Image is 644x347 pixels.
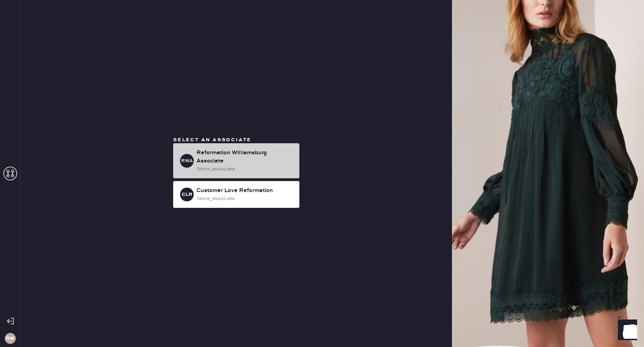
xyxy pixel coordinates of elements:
[196,149,294,165] div: Reformation Williamsburg Associate
[196,165,294,173] div: store_associate
[182,192,192,197] h3: CLR
[196,187,294,195] div: Customer Love Reformation
[173,137,251,143] span: Select an associate
[181,158,193,163] h3: RWA
[196,195,294,202] div: store_associate
[6,336,14,341] h3: RW
[611,316,641,346] iframe: Front Chat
